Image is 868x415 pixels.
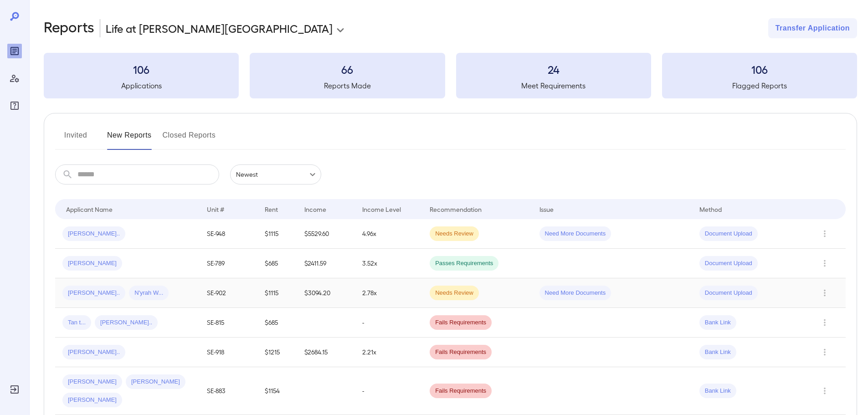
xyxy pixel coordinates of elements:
[7,382,22,397] div: Log Out
[355,249,422,278] td: 3.52x
[200,219,257,249] td: SE-948
[297,219,355,249] td: $5529.60
[699,387,736,395] span: Bank Link
[250,80,445,91] h5: Reports Made
[207,204,224,215] div: Unit #
[257,367,297,415] td: $1154
[817,256,832,271] button: Row Actions
[62,230,125,238] span: [PERSON_NAME]..
[44,80,239,91] h5: Applications
[44,53,857,98] summary: 106Applications66Reports Made24Meet Requirements106Flagged Reports
[817,226,832,241] button: Row Actions
[62,378,122,386] span: [PERSON_NAME]
[7,71,22,86] div: Manage Users
[456,62,651,77] h3: 24
[200,308,257,338] td: SE-815
[250,62,445,77] h3: 66
[699,318,736,327] span: Bank Link
[355,367,422,415] td: -
[257,219,297,249] td: $1115
[62,396,122,405] span: [PERSON_NAME]
[62,318,91,327] span: Tan t...
[539,289,611,297] span: Need More Documents
[539,230,611,238] span: Need More Documents
[106,21,333,36] p: Life at [PERSON_NAME][GEOGRAPHIC_DATA]
[126,378,185,386] span: [PERSON_NAME]
[699,204,722,215] div: Method
[768,18,857,38] button: Transfer Application
[44,62,239,77] h3: 106
[662,62,857,77] h3: 106
[304,204,326,215] div: Income
[200,278,257,308] td: SE-902
[200,367,257,415] td: SE-883
[817,315,832,330] button: Row Actions
[66,204,113,215] div: Applicant Name
[297,278,355,308] td: $3094.20
[200,249,257,278] td: SE-789
[200,338,257,367] td: SE-918
[355,278,422,308] td: 2.78x
[817,286,832,300] button: Row Actions
[430,387,492,395] span: Fails Requirements
[257,338,297,367] td: $1215
[539,204,554,215] div: Issue
[95,318,158,327] span: [PERSON_NAME]..
[297,338,355,367] td: $2684.15
[430,348,492,357] span: Fails Requirements
[355,219,422,249] td: 4.96x
[107,128,152,150] button: New Reports
[662,80,857,91] h5: Flagged Reports
[699,348,736,357] span: Bank Link
[163,128,216,150] button: Closed Reports
[62,289,125,297] span: [PERSON_NAME]..
[7,98,22,113] div: FAQ
[257,308,297,338] td: $685
[44,18,94,38] h2: Reports
[355,308,422,338] td: -
[699,289,758,297] span: Document Upload
[257,249,297,278] td: $685
[297,249,355,278] td: $2411.59
[699,259,758,268] span: Document Upload
[430,259,498,268] span: Passes Requirements
[456,80,651,91] h5: Meet Requirements
[817,345,832,359] button: Row Actions
[362,204,401,215] div: Income Level
[699,230,758,238] span: Document Upload
[62,348,125,357] span: [PERSON_NAME]..
[7,44,22,58] div: Reports
[265,204,279,215] div: Rent
[430,318,492,327] span: Fails Requirements
[55,128,96,150] button: Invited
[430,289,479,297] span: Needs Review
[355,338,422,367] td: 2.21x
[230,164,321,184] div: Newest
[430,204,482,215] div: Recommendation
[257,278,297,308] td: $1115
[430,230,479,238] span: Needs Review
[817,384,832,398] button: Row Actions
[62,259,122,268] span: [PERSON_NAME]
[129,289,169,297] span: N'yrah W...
